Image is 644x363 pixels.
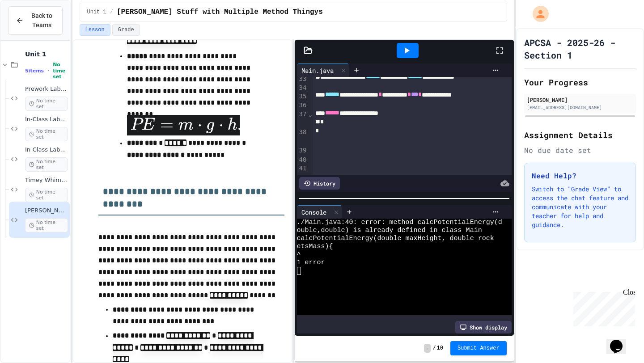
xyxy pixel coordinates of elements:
span: Back to Teams [29,11,55,30]
button: Back to Teams [8,6,63,35]
h2: Assignment Details [524,129,636,141]
span: • [47,67,49,74]
div: 39 [297,146,308,155]
span: No time set [25,97,68,111]
div: [PERSON_NAME] [527,96,633,104]
span: 1 error [297,259,325,267]
span: calcPotentialEnergy(double maxHeight, double rock [297,235,494,243]
div: Show display [455,321,512,333]
div: My Account [523,4,551,24]
div: 38 [297,128,308,146]
div: Main.java [297,63,349,77]
div: 35 [297,92,308,101]
div: 33 [297,75,308,84]
button: Grade [112,24,140,36]
div: History [299,177,340,190]
span: etsMass){ [297,243,333,251]
span: In-Class Lab: [PERSON_NAME] Stuff [25,146,68,154]
span: [PERSON_NAME] Stuff with Multiple Method Thingys [25,207,68,215]
button: Lesson [80,24,110,36]
span: No time set [25,157,68,172]
p: Switch to "Grade View" to access the chat feature and communicate with your teacher for help and ... [532,185,628,229]
span: - [424,344,431,353]
div: Main.java [297,66,338,75]
span: Fold line [308,111,312,118]
span: / [432,345,436,352]
span: Submit Answer [458,345,500,352]
span: No time set [25,218,68,232]
span: ./Main.java:40: error: method calcPotentialEnergy(d [297,219,502,227]
div: Console [297,207,331,217]
span: No time set [25,127,68,141]
div: 34 [297,84,308,93]
button: Submit Answer [450,341,507,355]
h2: Your Progress [524,76,636,89]
span: / [110,8,113,16]
span: No time set [53,62,68,80]
div: 36 [297,101,308,110]
div: [EMAIL_ADDRESS][DOMAIN_NAME] [527,104,633,111]
h3: Need Help? [532,170,628,181]
span: Prework Lab - Introducing Errors [25,85,68,93]
span: Mathy Stuff with Multiple Method Thingys [117,7,323,17]
span: ouble,double) is already defined in class Main [297,227,482,235]
div: 40 [297,156,308,165]
span: 10 [437,345,443,352]
div: No due date set [524,145,636,156]
div: 41 [297,164,308,173]
iframe: chat widget [606,327,635,354]
span: 5 items [25,68,44,74]
h1: APCSA - 2025-26 - Section 1 [524,36,636,61]
span: ^ [297,251,301,259]
iframe: chat widget [570,288,635,326]
span: No time set [25,188,68,202]
span: Unit 1 [87,8,106,16]
span: Unit 1 [25,50,68,58]
span: Timey Whimey Stuff [25,177,68,184]
span: In-Class Lab:Structured Output [25,116,68,123]
div: 37 [297,110,308,128]
div: Console [297,205,342,219]
div: Chat with us now!Close [4,4,62,57]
